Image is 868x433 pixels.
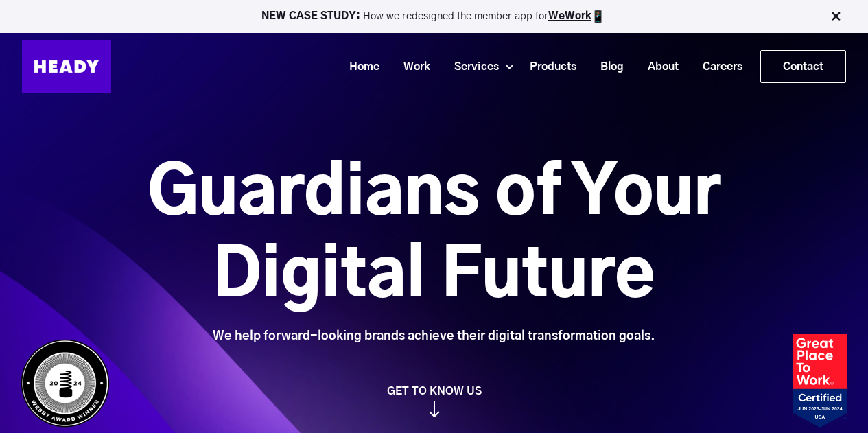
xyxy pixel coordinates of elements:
img: Heady_Logo_Web-01 (1) [22,40,111,93]
img: Heady_2023_Certification_Badge [793,334,847,428]
a: WeWork [548,11,591,21]
a: Work [386,54,437,80]
img: app emoji [591,10,605,23]
a: Services [437,54,506,80]
a: GET TO KNOW US [14,384,854,417]
a: Home [332,54,386,80]
img: arrow_down [429,401,440,417]
a: Products [513,54,583,80]
a: Contact [761,51,845,82]
img: Heady_WebbyAward_Winner-4 [21,339,110,428]
h1: Guardians of Your Digital Future [71,153,797,318]
a: Careers [685,54,749,80]
a: About [631,54,685,80]
strong: NEW CASE STUDY: [261,11,363,21]
p: How we redesigned the member app for [6,10,862,23]
a: Blog [583,54,631,80]
img: Close Bar [829,10,843,23]
div: Navigation Menu [125,50,846,83]
div: We help forward-looking brands achieve their digital transformation goals. [71,329,797,344]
